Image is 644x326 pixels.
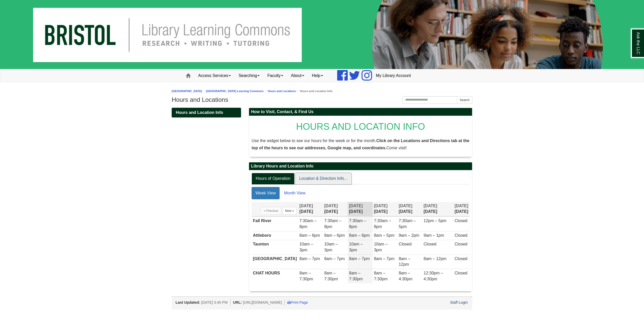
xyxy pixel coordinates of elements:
span: 8am – 12pm [424,256,446,261]
span: [DATE] [349,204,363,208]
span: 8am – 7pm [299,256,320,261]
th: [DATE] [453,202,470,216]
span: [DATE] [374,204,388,208]
span: Closed [455,242,467,246]
th: [DATE] [298,202,323,216]
span: 9am – 1pm [424,233,444,238]
a: Hours and Location Info [172,108,241,117]
span: 10am – 3pm [349,242,363,252]
button: Next » [282,207,297,215]
a: Staff Login [450,300,468,304]
div: Guide Pages [172,108,241,117]
span: 8am – 4:30pm [399,271,412,281]
span: 8am – 7pm [349,256,370,261]
a: My Library Account [372,69,415,82]
a: Help [308,69,327,82]
span: 8am – 7:30pm [299,271,313,281]
span: [DATE] [455,204,468,208]
a: Hours and Locations [268,90,296,93]
span: 8am – 12pm [399,256,410,267]
span: 10am – 3pm [299,242,313,252]
th: [DATE] [398,202,422,216]
td: Taunton [252,240,298,254]
span: Hours and Location Info [176,110,223,115]
button: « Previous [261,207,281,215]
a: Print Page [287,300,308,304]
span: 8am – 7:30pm [349,271,363,281]
td: [GEOGRAPHIC_DATA] [252,254,298,269]
span: 8am – 7pm [374,256,394,261]
td: Fall River [252,217,298,231]
th: [DATE] [323,202,348,216]
span: 8am – 6pm [349,233,370,238]
span: Closed [455,233,467,238]
a: [GEOGRAPHIC_DATA] Learning Commons [206,90,264,93]
span: 10am – 3pm [374,242,388,252]
a: Month View [280,187,309,199]
a: [GEOGRAPHIC_DATA] [172,90,202,93]
span: Closed [424,242,436,246]
h1: Hours and Locations [172,96,472,103]
span: 7:30am – 5pm [399,219,416,229]
span: 8am – 6pm [299,233,320,238]
span: 12pm – 5pm [424,219,446,223]
li: Hours and Location Info [296,89,333,94]
a: Searching [235,69,263,82]
span: 12:30pm – 4:30pm [424,271,443,281]
strong: Click on the Locations and Directions tab at the top of the hours to see our addresses, Google ma... [252,139,469,150]
span: 7:30am – 8pm [349,219,366,229]
span: 7:30am – 8pm [324,219,342,229]
i: Print Page [287,301,291,304]
a: Access Services [194,69,235,82]
span: URL: [233,300,242,304]
a: About [287,69,308,82]
td: CHAT HOURS [252,269,298,283]
h2: Library Hours and Location Info [249,162,472,170]
span: Closed [455,256,467,261]
span: [DATE] [424,204,437,208]
button: Search [457,96,472,104]
span: Last Updated: [176,300,200,304]
a: Faculty [263,69,287,82]
span: 8am – 7pm [324,256,345,261]
span: [DATE] [299,204,313,208]
th: [DATE] [422,202,453,216]
span: 8am – 5pm [374,233,394,238]
a: Week View [252,187,280,199]
span: 8am – 6pm [324,233,345,238]
span: [URL][DOMAIN_NAME] [243,300,282,304]
span: Closed [399,242,412,246]
span: 9am – 2pm [399,233,419,238]
a: Hours of Operation [252,173,295,184]
span: 10am – 3pm [324,242,338,252]
span: 7:30am – 8pm [374,219,391,229]
span: [DATE] [324,204,338,208]
nav: breadcrumb [172,89,472,94]
span: 8am – 7:30pm [374,271,388,281]
span: Use the widget below to see our hours for the week or for the month. Come visit! [252,139,469,150]
span: Closed [455,271,467,275]
span: HOURS AND LOCATION INFO [296,121,425,132]
th: [DATE] [348,202,373,216]
th: [DATE] [373,202,398,216]
span: [DATE] [399,204,412,208]
a: Location & Direction Info... [295,173,352,184]
td: Attleboro [252,231,298,240]
h2: How to Visit, Contact, & Find Us [249,108,472,116]
span: 8am – 7:30pm [324,271,338,281]
span: 7:30am – 8pm [299,219,317,229]
span: Closed [455,219,467,223]
span: [DATE] 3:40 PM [201,300,228,304]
